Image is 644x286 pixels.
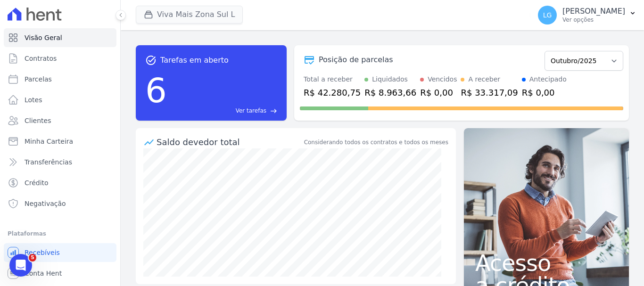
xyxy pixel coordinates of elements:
[4,70,116,89] a: Parcelas
[25,248,60,257] span: Recebíveis
[4,90,116,109] a: Lotes
[25,74,52,84] span: Parcelas
[475,252,618,274] span: Acesso
[4,243,116,262] a: Recebíveis
[319,54,393,65] div: Posição de parcelas
[4,49,116,68] a: Contratos
[4,111,116,130] a: Clientes
[236,106,266,115] span: Ver tarefas
[4,153,116,172] a: Transferências
[522,86,567,99] div: R$ 0,00
[25,157,72,167] span: Transferências
[171,106,277,115] a: Ver tarefas east
[25,54,57,63] span: Contratos
[8,228,113,239] div: Plataformas
[145,55,157,66] span: task_alt
[25,95,42,105] span: Lotes
[468,74,500,84] div: A receber
[136,6,243,24] button: Viva Mais Zona Sul L
[270,107,277,114] span: east
[304,138,448,147] div: Considerando todos os contratos e todos os meses
[9,254,32,277] iframe: Intercom live chat
[25,137,73,146] span: Minha Carteira
[4,28,116,47] a: Visão Geral
[428,74,457,84] div: Vencidos
[4,132,116,151] a: Minha Carteira
[4,173,116,192] a: Crédito
[543,12,552,18] span: LG
[530,2,644,28] button: LG [PERSON_NAME] Ver opções
[461,86,518,99] div: R$ 33.317,09
[4,194,116,213] a: Negativação
[364,86,416,99] div: R$ 8.963,66
[4,264,116,283] a: Conta Hent
[25,269,62,278] span: Conta Hent
[157,136,302,148] div: Saldo devedor total
[29,254,36,261] span: 5
[420,86,457,99] div: R$ 0,00
[25,116,51,125] span: Clientes
[25,33,62,42] span: Visão Geral
[25,178,49,188] span: Crédito
[372,74,408,84] div: Liquidados
[562,16,625,24] p: Ver opções
[160,55,229,66] span: Tarefas em aberto
[304,74,361,84] div: Total a receber
[304,86,361,99] div: R$ 42.280,75
[25,199,66,208] span: Negativação
[529,74,567,84] div: Antecipado
[145,66,167,115] div: 6
[562,7,625,16] p: [PERSON_NAME]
